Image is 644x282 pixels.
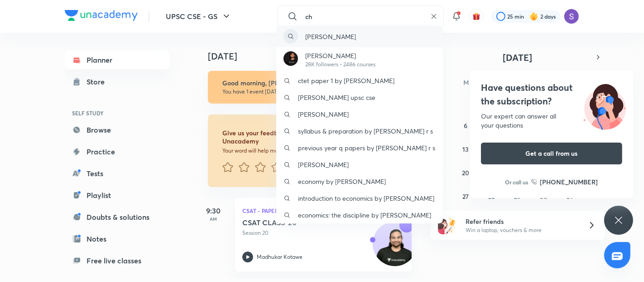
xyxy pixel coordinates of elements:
p: [PERSON_NAME] [298,160,349,169]
p: [PERSON_NAME] [305,51,375,60]
a: [PERSON_NAME] [276,156,443,173]
a: [PERSON_NAME] [276,106,443,123]
p: [PERSON_NAME] [305,32,356,41]
p: introduction to economics by [PERSON_NAME] [298,193,434,203]
p: [PERSON_NAME] [298,109,349,119]
p: previous year q papers by [PERSON_NAME] r s [298,143,435,153]
a: [PHONE_NUMBER] [531,177,598,187]
button: Get a call from us [481,143,622,164]
a: economics: the discipline by [PERSON_NAME] [276,207,443,223]
img: ttu_illustration_new.svg [576,81,633,130]
a: previous year q papers by [PERSON_NAME] r s [276,139,443,156]
a: Avatar[PERSON_NAME]28K followers • 2486 courses [276,47,443,72]
h6: [PHONE_NUMBER] [540,177,598,187]
p: Or call us [505,178,529,186]
a: [PERSON_NAME] upsc cse [276,89,443,106]
a: introduction to economics by [PERSON_NAME] [276,190,443,207]
img: Avatar [284,51,298,66]
div: Our expert can answer all your questions [481,112,622,130]
p: syllabus & preparation by [PERSON_NAME] r s [298,126,433,136]
p: ctet paper 1 by [PERSON_NAME] [298,76,394,85]
p: economics: the discipline by [PERSON_NAME] [298,210,431,220]
a: syllabus & preparation by [PERSON_NAME] r s [276,123,443,139]
p: [PERSON_NAME] upsc cse [298,93,375,102]
p: economy by [PERSON_NAME] [298,177,386,186]
a: ctet paper 1 by [PERSON_NAME] [276,72,443,89]
h4: Have questions about the subscription? [481,81,622,108]
a: [PERSON_NAME] [276,25,443,47]
p: 28K followers • 2486 courses [305,60,375,69]
a: economy by [PERSON_NAME] [276,173,443,190]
